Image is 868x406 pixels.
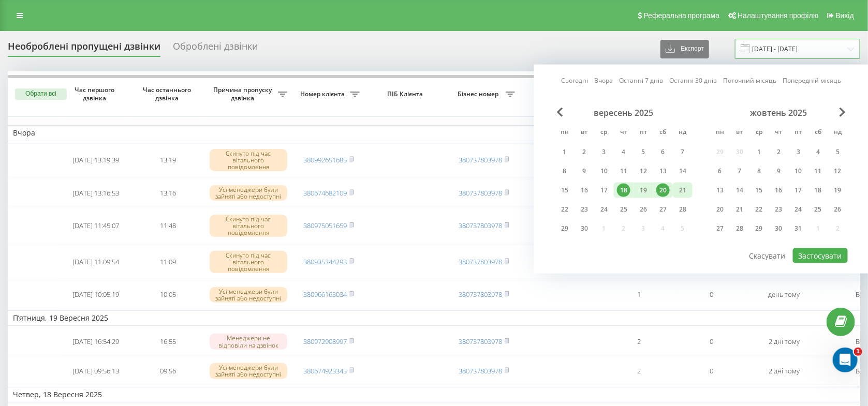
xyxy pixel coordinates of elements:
div: ср 22 жовт 2025 р. [749,202,769,217]
div: 18 [812,184,825,197]
div: Необроблені пропущені дзвінки [8,41,160,57]
div: Скинуто під час вітального повідомлення [210,149,287,172]
div: 8 [753,164,766,178]
div: Усі менеджери були зайняті або недоступні [210,287,287,303]
a: 380966163034 [303,290,347,299]
div: 17 [597,184,611,197]
button: Скасувати [743,248,791,263]
td: 2 дні тому [748,357,820,385]
div: Скинуто під час вітального повідомлення [210,251,287,274]
div: нд 28 вер 2025 р. [673,202,693,217]
abbr: п’ятниця [636,125,651,141]
a: 380737803978 [459,290,502,299]
div: чт 23 жовт 2025 р. [769,202,789,217]
div: 23 [578,203,591,216]
div: 28 [733,222,746,235]
div: вт 2 вер 2025 р. [575,144,594,160]
div: сб 20 вер 2025 р. [653,183,673,198]
div: пн 8 вер 2025 р. [555,163,575,179]
div: пн 6 жовт 2025 р. [710,163,730,179]
div: 13 [713,184,727,197]
div: 14 [733,184,746,197]
div: сб 27 вер 2025 р. [653,202,673,217]
div: нд 12 жовт 2025 р. [828,163,848,179]
td: [DATE] 09:56:13 [60,357,132,385]
div: 24 [597,203,611,216]
div: Оброблені дзвінки [173,41,258,57]
div: 11 [812,164,825,178]
div: пн 1 вер 2025 р. [555,144,575,160]
abbr: субота [655,125,671,141]
div: 26 [831,203,845,216]
div: 23 [772,203,786,216]
abbr: вівторок [577,125,592,141]
td: [DATE] 13:16:53 [60,179,132,207]
div: пт 10 жовт 2025 р. [789,163,808,179]
abbr: четвер [616,125,631,141]
div: 15 [753,184,766,197]
div: сб 18 жовт 2025 р. [808,183,828,198]
abbr: п’ятниця [791,125,806,141]
div: Скинуто під час вітального повідомлення [210,215,287,237]
td: 0 [675,328,748,355]
a: 380674923343 [303,366,347,375]
div: вт 9 вер 2025 р. [575,163,594,179]
span: Номер клієнта [298,90,350,98]
div: 6 [656,145,670,159]
span: Причина пропуску дзвінка [210,86,278,102]
div: 29 [558,222,571,235]
div: 6 [713,164,727,178]
div: 29 [753,222,766,235]
div: чт 2 жовт 2025 р. [769,144,789,160]
div: 17 [792,184,805,197]
div: пн 27 жовт 2025 р. [710,221,730,236]
div: нд 7 вер 2025 р. [673,144,693,160]
div: пт 5 вер 2025 р. [634,144,653,160]
div: ср 24 вер 2025 р. [594,202,614,217]
a: 380737803978 [459,337,502,346]
div: 25 [812,203,825,216]
div: 3 [792,145,805,159]
div: вт 30 вер 2025 р. [575,221,594,236]
div: 21 [733,203,746,216]
div: пт 19 вер 2025 р. [634,183,653,198]
td: [DATE] 11:09:54 [60,245,132,279]
a: Останні 7 днів [619,76,663,85]
abbr: понеділок [712,125,728,141]
div: 7 [676,145,689,159]
span: Налаштування профілю [738,11,818,20]
abbr: вівторок [732,125,747,141]
div: чт 25 вер 2025 р. [614,202,634,217]
abbr: середа [752,125,767,141]
div: сб 13 вер 2025 р. [653,163,673,179]
a: Останні 30 днів [669,76,717,85]
div: 16 [578,184,591,197]
abbr: понеділок [557,125,572,141]
div: пт 26 вер 2025 р. [634,202,653,217]
span: Реферальна програма [644,11,720,20]
td: 09:56 [132,357,204,385]
div: 27 [713,222,727,235]
div: ср 29 жовт 2025 р. [749,221,769,236]
div: чт 4 вер 2025 р. [614,144,634,160]
td: день тому [748,281,820,308]
a: 380972908997 [303,337,347,346]
button: Обрати всі [15,88,67,100]
div: нд 14 вер 2025 р. [673,163,693,179]
div: сб 11 жовт 2025 р. [808,163,828,179]
a: 380737803978 [459,221,502,230]
div: 28 [676,203,689,216]
div: 31 [792,222,805,235]
div: 4 [617,145,630,159]
span: ПІБ Клієнта [374,90,439,98]
a: Поточний місяць [723,76,776,85]
a: 380992651685 [303,155,347,164]
div: ср 15 жовт 2025 р. [749,183,769,198]
div: 30 [578,222,591,235]
a: 380935344293 [303,257,347,266]
div: вт 16 вер 2025 р. [575,183,594,198]
div: сб 25 жовт 2025 р. [808,202,828,217]
div: 12 [831,164,845,178]
abbr: субота [811,125,826,141]
td: 13:16 [132,179,204,207]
